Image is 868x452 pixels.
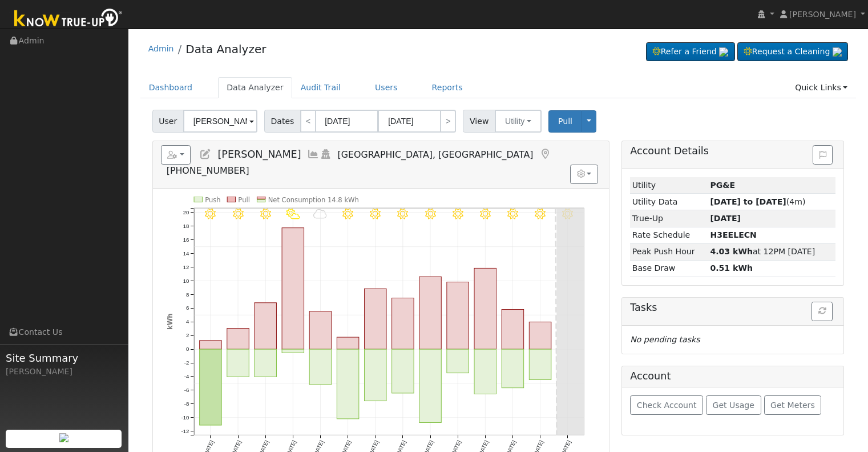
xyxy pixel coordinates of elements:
[184,373,189,379] text: -4
[205,209,216,219] i: 9/15 - Clear
[364,289,386,349] rect: onclick=""
[342,209,353,219] i: 9/20 - Clear
[713,401,754,410] span: Get Usage
[708,243,835,260] td: at 12PM [DATE]
[419,277,442,349] rect: onclick=""
[710,197,786,206] strong: [DATE] to [DATE]
[199,149,212,160] a: Edit User (31876)
[300,110,316,133] a: <
[186,305,189,311] text: 6
[199,349,221,425] rect: onclick=""
[183,250,189,257] text: 14
[812,302,833,321] button: Refresh
[184,401,189,407] text: -8
[9,6,128,32] img: Know True-Up
[268,195,358,203] text: Net Consumption 14.8 kWh
[183,110,257,133] input: Select a User
[183,209,189,215] text: 20
[227,349,249,377] rect: onclick=""
[264,110,301,133] span: Dates
[630,145,835,157] h5: Account Details
[529,322,551,349] rect: onclick=""
[710,181,735,190] strong: ID: 17053560, authorized: 07/10/25
[183,264,189,270] text: 12
[238,195,250,203] text: Pull
[502,309,524,349] rect: onclick=""
[392,349,414,393] rect: onclick=""
[183,278,189,284] text: 10
[474,268,496,349] rect: onclick=""
[370,209,381,219] i: 9/21 - Clear
[706,395,761,415] button: Get Usage
[786,77,856,98] a: Quick Links
[630,177,708,194] td: Utility
[338,149,534,160] span: [GEOGRAPHIC_DATA], [GEOGRAPHIC_DATA]
[181,428,189,434] text: -12
[392,298,414,349] rect: onclick=""
[447,349,469,373] rect: onclick=""
[185,42,266,56] a: Data Analyzer
[217,149,301,160] span: [PERSON_NAME]
[447,282,469,349] rect: onclick=""
[789,10,856,19] span: [PERSON_NAME]
[719,47,728,57] img: retrieve
[474,349,496,394] rect: onclick=""
[425,209,436,219] i: 9/23 - Clear
[227,329,249,350] rect: onclick=""
[710,247,753,256] strong: 4.03 kWh
[833,47,842,57] img: retrieve
[218,77,292,98] a: Data Analyzer
[813,145,833,165] button: Issue History
[6,366,122,378] div: [PERSON_NAME]
[337,337,359,349] rect: onclick=""
[535,209,546,219] i: 9/27 - Clear
[366,77,406,98] a: Users
[184,359,189,366] text: -2
[764,395,822,415] button: Get Meters
[184,387,189,393] text: -6
[710,230,757,239] strong: F
[59,433,68,442] img: retrieve
[548,110,582,133] button: Pull
[186,332,189,338] text: 2
[710,214,741,223] strong: [DATE]
[205,195,221,203] text: Push
[148,44,174,53] a: Admin
[165,313,173,330] text: kWh
[260,209,271,219] i: 9/17 - Clear
[282,228,304,350] rect: onclick=""
[630,335,700,344] i: No pending tasks
[320,149,332,160] a: Login As (last 09/02/2025 11:40:31 AM)
[309,349,332,385] rect: onclick=""
[630,370,671,382] h5: Account
[710,263,753,273] strong: 0.51 kWh
[152,110,184,133] span: User
[507,209,518,219] i: 9/26 - Clear
[6,350,122,366] span: Site Summary
[495,110,542,133] button: Utility
[307,149,320,160] a: Multi-Series Graph
[630,210,708,227] td: True-Up
[181,414,189,421] text: -10
[630,395,703,415] button: Check Account
[630,260,708,277] td: Base Draw
[737,42,848,62] a: Request a Cleaning
[186,346,189,352] text: 0
[282,349,304,353] rect: onclick=""
[286,209,300,219] i: 9/18 - PartlyCloudy
[630,194,708,210] td: Utility Data
[167,165,249,176] span: [PHONE_NUMBER]
[502,349,524,388] rect: onclick=""
[770,401,815,410] span: Get Meters
[337,349,359,419] rect: onclick=""
[480,209,491,219] i: 9/25 - MostlyClear
[440,110,456,133] a: >
[397,209,408,219] i: 9/22 - Clear
[183,223,189,229] text: 18
[309,311,332,349] rect: onclick=""
[630,227,708,243] td: Rate Schedule
[255,303,277,349] rect: onclick=""
[463,110,495,133] span: View
[364,349,386,401] rect: onclick=""
[232,209,243,219] i: 9/16 - Clear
